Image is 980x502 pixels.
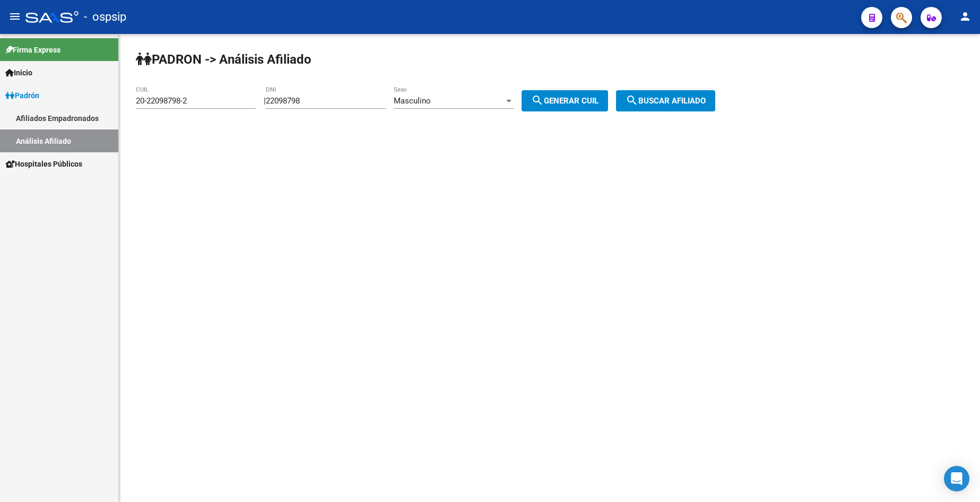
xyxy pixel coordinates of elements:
[5,90,39,101] span: Padrón
[8,10,21,23] mat-icon: menu
[944,466,969,491] div: Open Intercom Messenger
[531,94,544,107] mat-icon: search
[522,90,608,111] button: Generar CUIL
[531,96,599,106] span: Generar CUIL
[394,96,431,106] span: Masculino
[84,5,126,29] span: - ospsip
[959,10,972,23] mat-icon: person
[626,94,638,107] mat-icon: search
[626,96,706,106] span: Buscar afiliado
[264,96,616,106] div: |
[5,67,32,79] span: Inicio
[5,158,82,170] span: Hospitales Públicos
[5,44,60,56] span: Firma Express
[136,52,311,67] strong: PADRON -> Análisis Afiliado
[616,90,715,111] button: Buscar afiliado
